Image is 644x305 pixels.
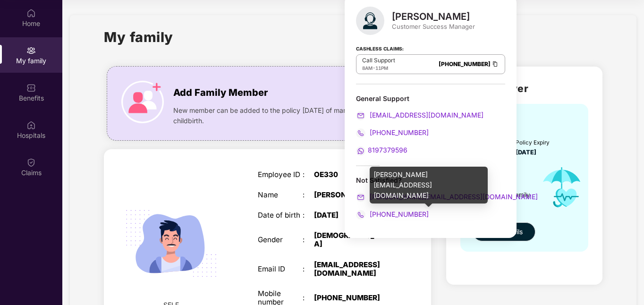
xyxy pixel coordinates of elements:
div: [PERSON_NAME] [392,11,475,22]
div: OE330 [314,170,393,179]
span: [PHONE_NUMBER] [368,128,429,136]
div: : [303,236,314,244]
div: [DATE] [314,211,393,220]
span: 8AM [362,65,373,71]
a: [PERSON_NAME][EMAIL_ADDRESS][DOMAIN_NAME] [356,193,538,201]
h1: My family [104,26,173,48]
span: New member can be added to the policy [DATE] of marriage or childbirth. [173,105,392,126]
span: [DATE] [516,149,536,156]
div: Employee ID [258,170,303,179]
img: svg+xml;base64,PHN2ZyBpZD0iSG9tZSIgeG1sbnM9Imh0dHA6Ly93d3cudzMub3JnLzIwMDAvc3ZnIiB3aWR0aD0iMjAiIG... [26,8,36,18]
strong: Cashless Claims: [356,43,404,53]
div: [PERSON_NAME][EMAIL_ADDRESS][DOMAIN_NAME] [370,167,488,203]
a: [EMAIL_ADDRESS][DOMAIN_NAME] [356,111,483,119]
div: Date of birth [258,211,303,220]
div: - [362,64,395,72]
a: [PHONE_NUMBER] [356,128,429,136]
div: : [303,191,314,199]
div: [DEMOGRAPHIC_DATA] [314,231,393,248]
div: Email ID [258,265,303,273]
img: svg+xml;base64,PHN2ZyBpZD0iQmVuZWZpdHMiIHhtbG5zPSJodHRwOi8vd3d3LnczLm9yZy8yMDAwL3N2ZyIgd2lkdGg9Ij... [26,83,36,93]
img: svg+xml;base64,PHN2ZyBpZD0iSG9zcGl0YWxzIiB4bWxucz0iaHR0cDovL3d3dy53My5vcmcvMjAwMC9zdmciIHdpZHRoPS... [26,120,36,130]
img: icon [534,157,589,217]
img: svg+xml;base64,PHN2ZyB4bWxucz0iaHR0cDovL3d3dy53My5vcmcvMjAwMC9zdmciIHdpZHRoPSIyMCIgaGVpZ2h0PSIyMC... [356,128,365,138]
div: : [303,211,314,220]
div: Gender [258,236,303,244]
div: [PHONE_NUMBER] [314,294,393,302]
span: 8197379596 [368,146,407,154]
a: 8197379596 [356,146,407,154]
p: Call Support [362,57,395,64]
span: [PERSON_NAME][EMAIL_ADDRESS][DOMAIN_NAME] [368,193,538,201]
div: : [303,265,314,273]
span: Add Family Member [173,85,268,100]
div: Name [258,191,303,199]
div: General Support [356,94,505,103]
div: General Support [356,94,505,156]
img: svg+xml;base64,PHN2ZyB4bWxucz0iaHR0cDovL3d3dy53My5vcmcvMjAwMC9zdmciIHdpZHRoPSIyMjQiIGhlaWdodD0iMT... [115,187,228,300]
div: [PERSON_NAME] [314,191,393,199]
img: svg+xml;base64,PHN2ZyB3aWR0aD0iMjAiIGhlaWdodD0iMjAiIHZpZXdCb3g9IjAgMCAyMCAyMCIgZmlsbD0ibm9uZSIgeG... [26,46,36,55]
div: Not Satisfied? [356,176,505,185]
img: svg+xml;base64,PHN2ZyB4bWxucz0iaHR0cDovL3d3dy53My5vcmcvMjAwMC9zdmciIHdpZHRoPSIyMCIgaGVpZ2h0PSIyMC... [356,111,365,120]
h2: Health Cover [460,81,588,96]
div: Not Satisfied? [356,176,505,220]
div: : [303,170,314,179]
a: [PHONE_NUMBER] [356,210,429,218]
img: svg+xml;base64,PHN2ZyB4bWxucz0iaHR0cDovL3d3dy53My5vcmcvMjAwMC9zdmciIHdpZHRoPSIyMCIgaGVpZ2h0PSIyMC... [356,210,365,220]
span: [PHONE_NUMBER] [368,210,429,218]
span: [EMAIL_ADDRESS][DOMAIN_NAME] [368,111,483,119]
img: svg+xml;base64,PHN2ZyB4bWxucz0iaHR0cDovL3d3dy53My5vcmcvMjAwMC9zdmciIHhtbG5zOnhsaW5rPSJodHRwOi8vd3... [356,7,384,35]
div: : [303,294,314,302]
div: Customer Success Manager [392,22,475,31]
div: [EMAIL_ADDRESS][DOMAIN_NAME] [314,261,393,278]
img: svg+xml;base64,PHN2ZyBpZD0iQ2xhaW0iIHhtbG5zPSJodHRwOi8vd3d3LnczLm9yZy8yMDAwL3N2ZyIgd2lkdGg9IjIwIi... [26,158,36,167]
div: Policy Expiry [516,138,550,147]
a: [PHONE_NUMBER] [439,60,491,68]
img: icon [121,81,164,123]
img: svg+xml;base64,PHN2ZyB4bWxucz0iaHR0cDovL3d3dy53My5vcmcvMjAwMC9zdmciIHdpZHRoPSIyMCIgaGVpZ2h0PSIyMC... [356,193,365,202]
span: 11PM [375,65,388,71]
img: svg+xml;base64,PHN2ZyB4bWxucz0iaHR0cDovL3d3dy53My5vcmcvMjAwMC9zdmciIHdpZHRoPSIyMCIgaGVpZ2h0PSIyMC... [356,146,365,156]
img: Clipboard Icon [491,60,499,68]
